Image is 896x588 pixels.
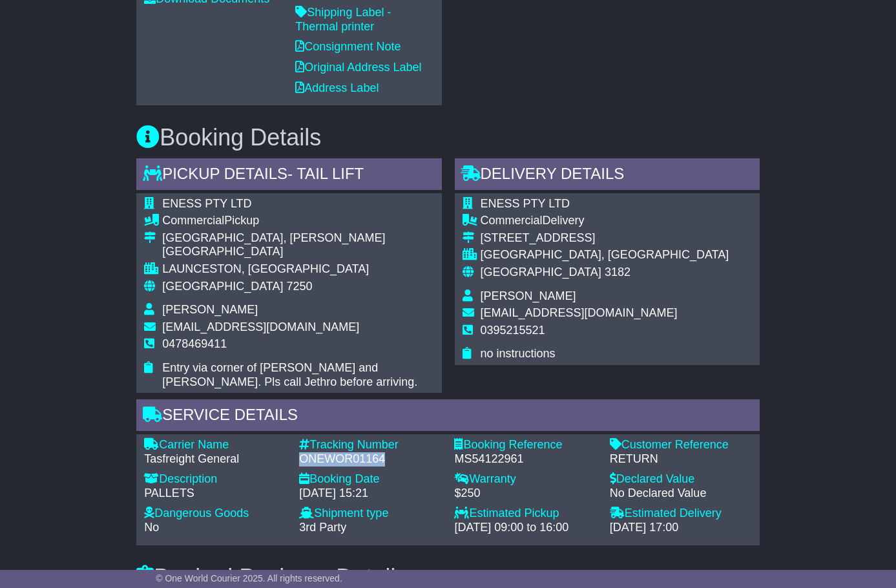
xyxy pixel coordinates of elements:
[481,347,556,360] span: no instructions
[299,487,441,501] div: [DATE] 15:21
[610,452,752,467] div: RETURN
[610,487,752,501] div: No Declared Value
[610,507,752,521] div: Estimated Delivery
[144,452,286,467] div: Tasfreight General
[481,289,576,302] span: [PERSON_NAME]
[454,507,596,521] div: Estimated Pickup
[454,487,596,501] div: $250
[481,266,601,278] span: [GEOGRAPHIC_DATA]
[136,125,760,151] h3: Booking Details
[481,248,729,262] div: [GEOGRAPHIC_DATA], [GEOGRAPHIC_DATA]
[287,280,313,293] span: 7250
[295,6,391,33] a: Shipping Label - Thermal printer
[295,81,379,94] a: Address Label
[144,472,286,487] div: Description
[299,507,441,521] div: Shipment type
[162,337,227,350] span: 0478469411
[136,158,441,193] div: Pickup Details
[162,262,433,277] div: LAUNCESTON, [GEOGRAPHIC_DATA]
[162,320,359,333] span: [EMAIL_ADDRESS][DOMAIN_NAME]
[454,472,596,487] div: Warranty
[156,573,342,583] span: © One World Courier 2025. All rights reserved.
[481,214,729,228] div: Delivery
[162,231,433,259] div: [GEOGRAPHIC_DATA], [PERSON_NAME][GEOGRAPHIC_DATA]
[299,472,441,487] div: Booking Date
[481,324,545,337] span: 0395215521
[144,521,159,534] span: No
[144,438,286,452] div: Carrier Name
[295,61,421,74] a: Original Address Label
[454,452,596,467] div: MS54122961
[287,165,364,182] span: - Tail Lift
[299,521,346,534] span: 3rd Party
[610,521,752,535] div: [DATE] 17:00
[162,361,417,388] span: Entry via corner of [PERSON_NAME] and [PERSON_NAME]. Pls call Jethro before arriving.
[455,158,760,193] div: Delivery Details
[162,197,251,210] span: ENESS PTY LTD
[454,521,596,535] div: [DATE] 09:00 to 16:00
[162,214,433,228] div: Pickup
[610,472,752,487] div: Declared Value
[162,280,283,293] span: [GEOGRAPHIC_DATA]
[610,438,752,452] div: Customer Reference
[481,197,570,210] span: ENESS PTY LTD
[481,306,678,319] span: [EMAIL_ADDRESS][DOMAIN_NAME]
[299,452,441,467] div: ONEWOR01164
[162,303,258,316] span: [PERSON_NAME]
[454,438,596,452] div: Booking Reference
[605,266,630,278] span: 3182
[299,438,441,452] div: Tracking Number
[144,487,286,501] div: PALLETS
[481,214,543,227] span: Commercial
[162,214,224,227] span: Commercial
[136,399,760,434] div: Service Details
[144,507,286,521] div: Dangerous Goods
[481,231,729,246] div: [STREET_ADDRESS]
[295,40,401,53] a: Consignment Note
